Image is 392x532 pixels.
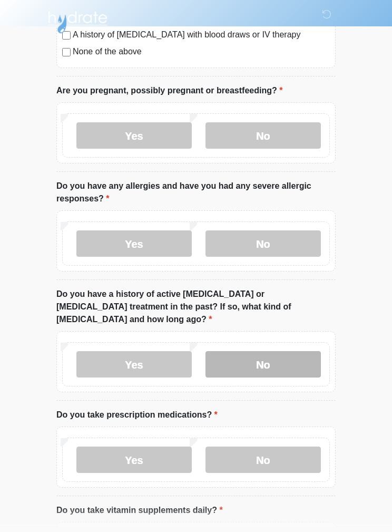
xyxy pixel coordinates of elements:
label: Do you take vitamin supplements daily? [56,505,223,517]
label: Yes [76,231,192,257]
label: Do you have any allergies and have you had any severe allergic responses? [56,180,336,206]
label: No [205,352,321,378]
label: No [205,447,321,473]
label: Yes [76,447,192,473]
label: Do you take prescription medications? [56,409,218,422]
label: No [205,123,321,149]
label: None of the above [73,46,330,59]
label: Yes [76,352,192,378]
label: Do you have a history of active [MEDICAL_DATA] or [MEDICAL_DATA] treatment in the past? If so, wh... [56,288,336,326]
input: None of the above [62,49,71,57]
img: Hydrate IV Bar - Flagstaff Logo [46,8,109,34]
label: Are you pregnant, possibly pregnant or breastfeeding? [56,85,282,98]
label: No [205,231,321,257]
label: Yes [76,123,192,149]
